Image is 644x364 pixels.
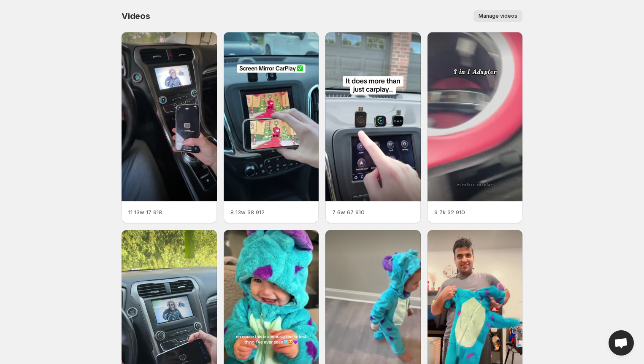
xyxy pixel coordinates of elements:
button: Manage videos [474,10,522,22]
p: 7 6w 67 910 [332,208,414,216]
p: 9 7k 32 910 [434,208,516,216]
span: Videos [122,11,150,21]
span: Manage videos [479,13,517,19]
p: 11 13w 17 918 [128,208,210,216]
p: 8 13w 38 912 [230,208,312,216]
div: Open chat [609,330,634,356]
